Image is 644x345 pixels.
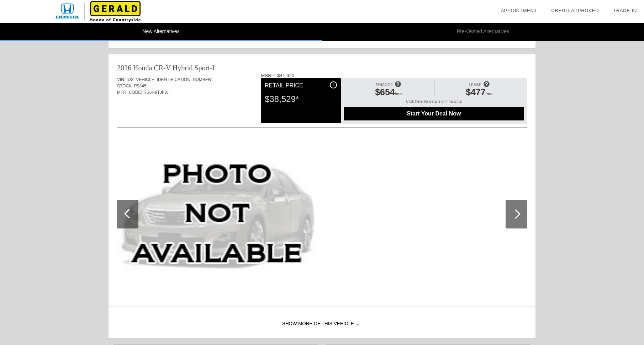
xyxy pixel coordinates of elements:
span: LEASE [469,82,481,87]
span: $654 [375,87,395,97]
span: [US_VEHICLE_IDENTIFICATION_NUMBER] [127,77,212,82]
span: $477 [466,87,486,97]
li: Pre-Owned Alternatives [322,23,644,41]
a: Appointment [501,8,537,13]
div: Quoted on [DATE] 3:36:22 PM [117,106,527,118]
span: VIN: [117,77,125,82]
span: FINANCE [376,82,393,87]
div: Retail Price [265,81,337,90]
div: Sport-L [194,63,216,73]
div: i [330,81,337,88]
div: 2026 Honda CR-V Hybrid [117,63,192,73]
div: MSRP: $41,620 [261,73,527,78]
img: image.aspx [117,139,319,290]
span: P9345 [134,83,147,88]
div: /mo [438,87,521,99]
a: Credit Approved [551,8,599,13]
div: Click here for details on financing [344,99,524,107]
a: Trade-In [613,8,637,13]
div: $38,529* [265,90,337,108]
span: MFR. CODE: [117,90,142,95]
span: STOCK: [117,83,133,88]
div: /mo [347,87,430,99]
span: Start Your Deal Now [353,110,515,117]
div: Show More of this Vehicle [109,310,535,338]
span: RS6H8TJFW [143,90,169,95]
